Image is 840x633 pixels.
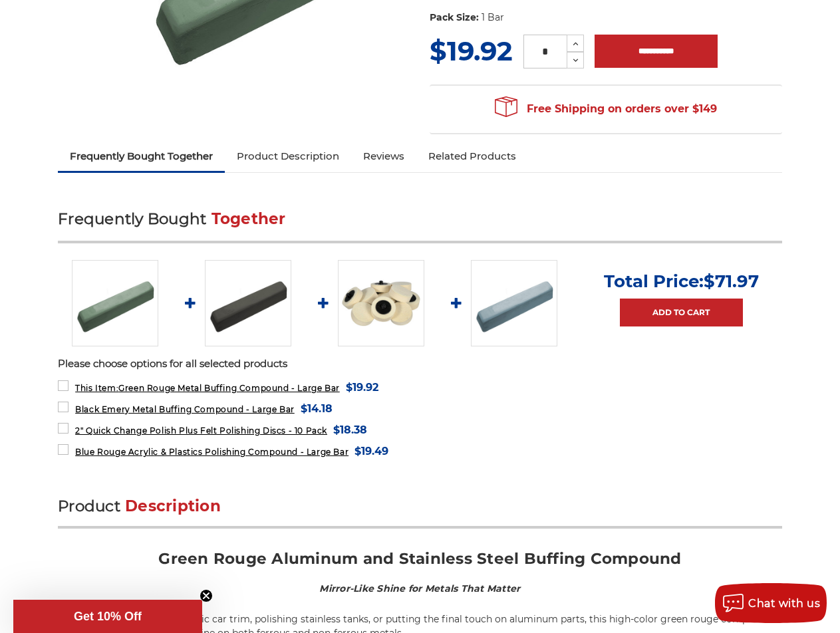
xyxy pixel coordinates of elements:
span: Frequently Bought [58,209,206,228]
span: Chat with us [748,597,820,610]
p: Please choose options for all selected products [58,356,782,372]
div: Get 10% OffClose teaser [13,600,202,633]
a: Reviews [351,142,416,171]
span: Description [125,497,221,515]
span: $71.97 [704,271,759,292]
a: Add to Cart [620,299,743,326]
h2: Green Rouge Aluminum and Stainless Steel Buffing Compound [58,549,782,578]
span: $19.49 [354,442,388,460]
button: Close teaser [200,589,213,602]
p: Total Price: [604,271,759,292]
strong: This Item: [75,383,118,393]
a: Product Description [225,142,351,171]
span: 2" Quick Change Polish Plus Felt Polishing Discs - 10 Pack [75,426,327,436]
dd: 1 Bar [482,11,504,25]
span: $14.18 [301,400,333,418]
span: Green Rouge Metal Buffing Compound - Large Bar [75,383,340,393]
span: $19.92 [346,378,378,396]
span: Product [58,497,120,515]
a: Related Products [416,142,528,171]
span: Blue Rouge Acrylic & Plastics Polishing Compound - Large Bar [75,447,349,457]
span: Get 10% Off [74,610,142,623]
dt: Pack Size: [430,11,479,25]
a: Frequently Bought Together [58,142,225,171]
span: $19.92 [430,35,513,67]
span: Black Emery Metal Buffing Compound - Large Bar [75,404,295,414]
span: Free Shipping on orders over $149 [495,96,717,122]
button: Chat with us [715,583,827,623]
span: Together [211,209,286,228]
img: Green Rouge Aluminum Buffing Compound [72,260,158,346]
h4: Mirror-Like Shine for Metals That Matter [58,582,782,596]
span: $18.38 [333,421,367,439]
